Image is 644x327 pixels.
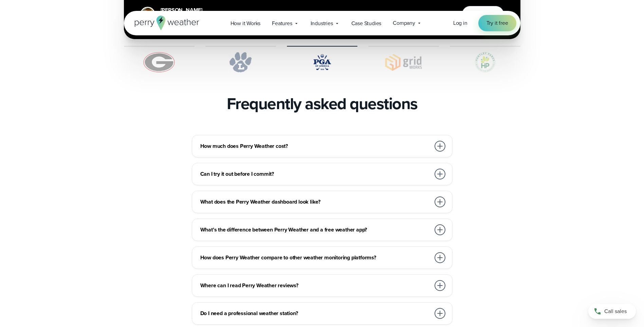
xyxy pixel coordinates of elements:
h3: What’s the difference between Perry Weather and a free weather app? [200,226,430,234]
h3: How does Perry Weather compare to other weather monitoring platforms? [200,254,430,262]
button: Watch [462,6,504,23]
span: Industries [311,19,333,28]
span: Company [393,19,415,27]
span: Watch [473,10,487,18]
span: How it Works [231,19,261,28]
h3: How much does Perry Weather cost? [200,142,430,150]
h3: Do I need a professional weather station? [200,309,430,317]
a: Try it free [478,15,516,31]
span: Case Studies [351,19,382,28]
h3: Where can I read Perry Weather reviews? [200,281,430,290]
span: Try it free [486,19,508,27]
a: Log in [453,19,467,27]
span: Features [272,19,292,28]
a: Case Studies [346,16,387,30]
div: [PERSON_NAME] [161,6,255,14]
h3: Can I try it out before I commit? [200,170,430,178]
h3: What does the Perry Weather dashboard look like? [200,198,430,206]
h2: Frequently asked questions [227,94,418,113]
img: PGA.svg [287,52,357,72]
img: Gridworks.svg [368,52,439,72]
span: Call sales [604,307,627,315]
a: How it Works [225,16,266,30]
a: Call sales [588,304,636,319]
span: Log in [453,19,467,27]
img: Paul Earnest, Director of Golf & Operations, PGA Frisco Headshot [141,8,154,21]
